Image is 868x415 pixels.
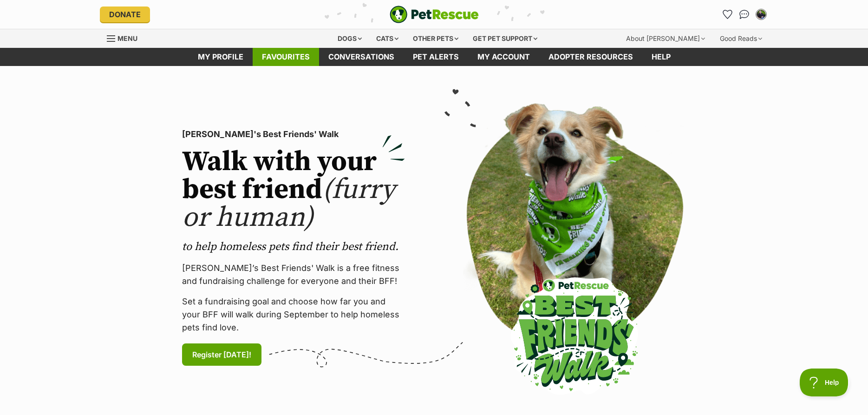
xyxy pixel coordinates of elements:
a: Favourites [720,7,735,22]
a: conversations [319,48,404,66]
a: Register [DATE]! [182,343,261,366]
img: Maree Gray profile pic [757,10,766,19]
img: consumer-privacy-logo.png [1,1,8,8]
p: [PERSON_NAME]’s Best Friends' Walk is a free fitness and fundraising challenge for everyone and t... [182,262,405,288]
img: logo-e224e6f780fb5917bec1dbf3a21bbac754714ae5b6737aabdf751b685950b380.svg [390,6,479,23]
a: Privacy Notification [329,1,338,8]
img: iconc.png [328,0,337,7]
p: to help homeless pets find their best friend. [182,239,405,254]
span: Menu [117,34,137,42]
div: Dogs [331,29,368,48]
div: Good Reads [713,29,769,48]
button: My account [754,7,769,22]
img: consumer-privacy-logo.png [330,1,337,8]
a: Donate [100,7,150,22]
div: About [PERSON_NAME] [620,29,711,48]
span: (furry or human) [182,172,395,235]
div: Other pets [406,29,465,48]
a: Adopter resources [539,48,642,66]
a: Pet alerts [404,48,468,66]
ul: Account quick links [720,7,769,22]
a: My account [468,48,539,66]
a: Conversations [737,7,752,22]
a: Help [642,48,680,66]
a: My profile [189,48,253,66]
p: Set a fundraising goal and choose how far you and your BFF will walk during September to help hom... [182,295,405,334]
div: Get pet support [466,29,544,48]
div: Cats [370,29,405,48]
p: [PERSON_NAME]'s Best Friends' Walk [182,128,405,141]
span: Register [DATE]! [192,349,251,360]
iframe: Help Scout Beacon - Open [800,369,849,396]
img: chat-41dd97257d64d25036548639549fe6c8038ab92f7586957e7f3b1b290dea8141.svg [739,10,749,19]
a: Favourites [253,48,319,66]
a: Menu [107,29,144,46]
a: PetRescue [390,6,479,23]
h2: Walk with your best friend [182,148,405,232]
